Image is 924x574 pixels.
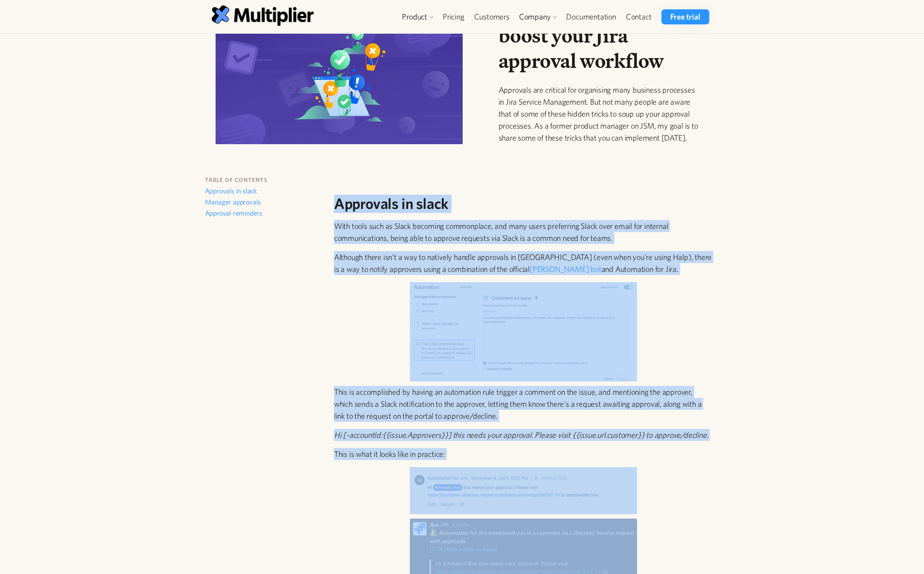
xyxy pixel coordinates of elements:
[499,84,702,144] p: Approvals are critical for organising many business processes in Jira Service Management. But not...
[216,5,463,144] img: Little known ways to boost your Jira approval workflow
[661,9,709,24] a: Free trial
[402,12,427,22] div: Product
[205,208,325,220] a: Approval reminders
[334,176,713,188] p: ‍
[515,9,562,24] div: Company
[205,176,325,185] h6: table of contents
[438,9,469,24] a: Pricing
[519,12,551,22] div: Company
[530,264,602,274] a: [PERSON_NAME] bot
[334,430,708,440] em: Hi [~accountId:{{issue.Approvers}}] this needs your approval. Please visit {{issue.url.customer}}...
[334,386,713,422] p: This is accomplished by having an automation rule trigger a comment on the issue, and mentioning ...
[410,282,637,382] img: Screen Shot 2022-02-09 at 2.18.02 pm.png
[334,220,713,244] p: With tools such as Slack becoming commonplace, and many users preferring Slack over email for int...
[469,9,515,24] a: Customers
[205,197,325,208] a: Manager approvals
[397,9,438,24] div: Product
[621,9,657,24] a: Contact
[205,186,325,197] a: Approvals in slack
[334,251,713,275] p: Although there isn't a way to natively handle approvals in [GEOGRAPHIC_DATA] (even when you're us...
[334,448,713,460] p: This is what it looks like in practice:
[561,9,621,24] a: Documentation
[410,467,637,514] img: Screen Shot 2022-02-10 at 11.27.36 am.png
[334,195,713,213] h2: Approvals in slack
